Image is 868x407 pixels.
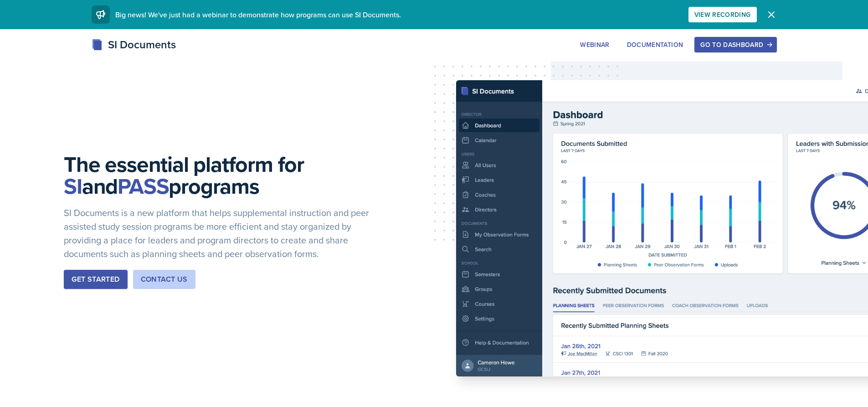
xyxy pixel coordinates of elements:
button: Contact Us [133,270,195,289]
button: Webinar [574,37,615,52]
button: Documentation [621,37,689,52]
div: Go to Dashboard [700,41,770,48]
button: Go to Dashboard [694,37,776,52]
button: View Recording [688,7,757,22]
div: Webinar [580,41,609,48]
div: Get Started [72,274,119,285]
span: Big news! We've just had a webinar to demonstrate how programs can use SI Documents. [115,10,401,20]
div: SI Documents [92,36,176,53]
div: Documentation [627,41,683,48]
button: Get Started [64,270,127,289]
div: View Recording [694,11,751,18]
div: Contact Us [141,274,188,285]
